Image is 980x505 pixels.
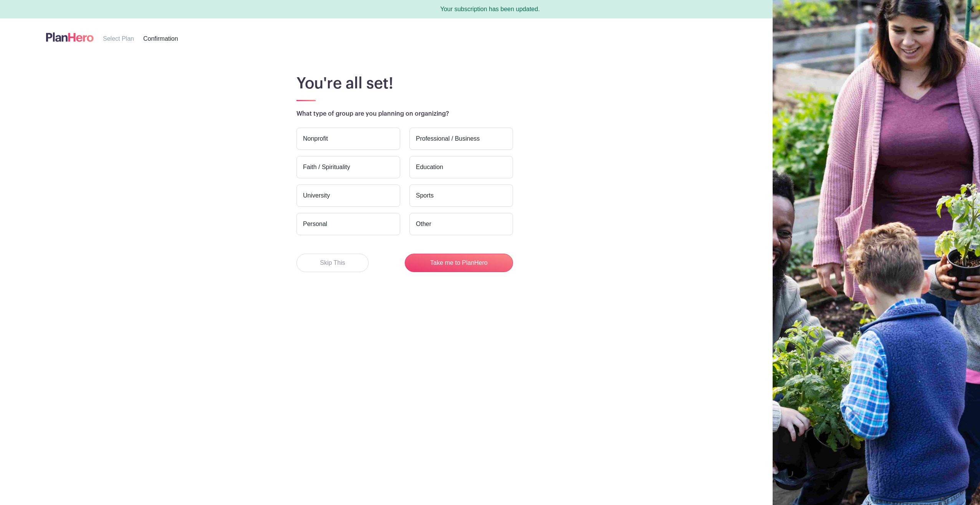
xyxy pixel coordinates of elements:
label: Sports [409,184,513,207]
span: Select Plan [103,35,134,42]
label: University [296,184,400,207]
label: Faith / Spirituality [296,156,400,178]
button: Take me to PlanHero [405,254,513,272]
img: logo-507f7623f17ff9eddc593b1ce0a138ce2505c220e1c5a4e2b4648c50719b7d32.svg [46,31,94,43]
label: Personal [296,213,400,235]
p: What type of group are you planning on organizing? [296,109,730,118]
button: Skip This [296,254,369,272]
label: Professional / Business [409,128,513,150]
label: Nonprofit [296,128,400,150]
span: Confirmation [143,35,178,42]
h1: You're all set! [296,74,730,93]
label: Other [409,213,513,235]
label: Education [409,156,513,178]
